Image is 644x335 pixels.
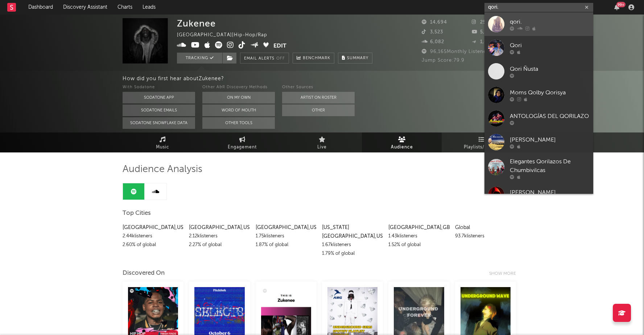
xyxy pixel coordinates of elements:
div: [GEOGRAPHIC_DATA] | Hip-Hop/Rap [177,31,276,40]
div: How did you first hear about Zukenee ? [123,74,644,83]
span: 14,694 [422,20,447,25]
div: Global [455,223,516,232]
div: 1.52 % of global [388,241,449,249]
div: Discovered On [123,269,165,278]
div: ANTOLOGÍAS DEL QORILAZO [510,112,590,120]
span: 96,165 Monthly Listeners [422,49,491,54]
button: Sodatone Snowflake Data [123,117,195,129]
span: Live [317,143,327,152]
div: 1.67k listeners [322,241,383,249]
button: Artist on Roster [282,92,355,103]
div: Other A&R Discovery Methods [202,83,275,92]
a: Engagement [202,132,282,152]
div: Qori [510,41,590,50]
span: 5,950 [472,30,494,34]
span: Playlists/Charts [464,143,500,152]
span: Benchmark [303,54,330,63]
a: Music [123,132,202,152]
div: [PERSON_NAME] [510,135,590,144]
button: Other [282,105,355,116]
span: 1,094 [472,40,494,44]
div: 2.44k listeners [123,232,183,241]
a: Audience [362,132,442,152]
div: With Sodatone [123,83,195,92]
div: [GEOGRAPHIC_DATA] , US [256,223,317,232]
div: Zukenee [177,18,216,29]
button: Summary [338,53,372,64]
div: Elegantes Qorilazos De Chumbivilcas [510,158,590,175]
a: qori. [484,12,593,36]
button: 99+ [614,4,619,10]
a: Playlists/Charts [442,132,521,152]
div: qori. [510,17,590,26]
a: ANTOLOGÍAS DEL QORILAZO [484,107,593,130]
a: Qori Ñusta [484,60,593,83]
div: 1.75k listeners [256,232,317,241]
div: Other Sources [282,83,355,92]
div: 1.87 % of global [256,241,317,249]
button: Sodatone App [123,92,195,103]
div: [US_STATE][GEOGRAPHIC_DATA] , US [322,223,383,241]
a: Qori [484,36,593,60]
a: Moms Qolby Qorisya [484,83,593,107]
button: Sodatone Emails [123,105,195,116]
div: Moms Qolby Qorisya [510,88,590,97]
div: [GEOGRAPHIC_DATA] , US [189,223,250,232]
span: Summary [347,56,368,60]
span: Audience [391,143,413,152]
em: Off [276,57,285,61]
div: 93.7k listeners [455,232,516,241]
div: [GEOGRAPHIC_DATA] , US [123,223,183,232]
div: 2.27 % of global [189,241,250,249]
button: Edit [273,41,286,50]
a: Benchmark [293,53,334,64]
a: Elegantes Qorilazos De Chumbivilcas [484,154,593,183]
a: [PERSON_NAME] [484,183,593,207]
div: 1.43k listeners [388,232,449,241]
div: [PERSON_NAME] [510,188,590,197]
button: Other Tools [202,117,275,129]
span: 6,082 [422,40,444,44]
a: [PERSON_NAME] [484,130,593,154]
div: 99 + [616,2,626,7]
div: Show more [489,269,521,278]
div: 2.12k listeners [189,232,250,241]
span: 3,523 [422,30,443,34]
div: 2.60 % of global [123,241,183,249]
div: [GEOGRAPHIC_DATA] , GB [388,223,449,232]
span: Audience Analysis [123,165,202,174]
div: Qori Ñusta [510,65,590,73]
a: Live [282,132,362,152]
button: On My Own [202,92,275,103]
span: Music [156,143,169,152]
span: 25,893 [472,20,497,25]
input: Search for artists [484,3,593,12]
button: Tracking [177,53,222,64]
span: Engagement [228,143,257,152]
span: Top Cities [123,209,151,218]
button: Word Of Mouth [202,105,275,116]
button: Email AlertsOff [240,53,289,64]
div: 1.79 % of global [322,249,383,258]
span: Jump Score: 79.9 [422,58,465,63]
